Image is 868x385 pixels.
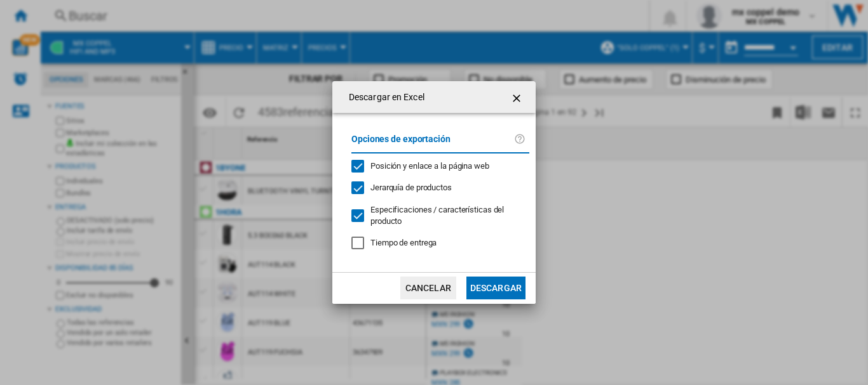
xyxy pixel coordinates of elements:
[510,91,526,106] ng-md-icon: getI18NText('BUTTONS.CLOSE_DIALOG')
[466,277,526,299] button: Descargar
[370,161,489,171] span: Posición y enlace a la página web
[351,132,514,155] label: Opciones de exportación
[351,160,519,172] md-checkbox: Posición y enlace a la página web
[370,205,504,226] span: Especificaciones / características del producto
[370,183,452,192] span: Jerarquía de productos
[370,204,519,227] div: Solo se aplica a la Visión Categoría
[351,182,519,194] md-checkbox: Jerarquía de productos
[342,91,424,104] h4: Descargar en Excel
[505,84,531,110] button: getI18NText('BUTTONS.CLOSE_DIALOG')
[370,238,437,247] span: Tiempo de entrega
[351,237,529,249] md-checkbox: Tiempo de entrega
[400,277,456,299] button: Cancelar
